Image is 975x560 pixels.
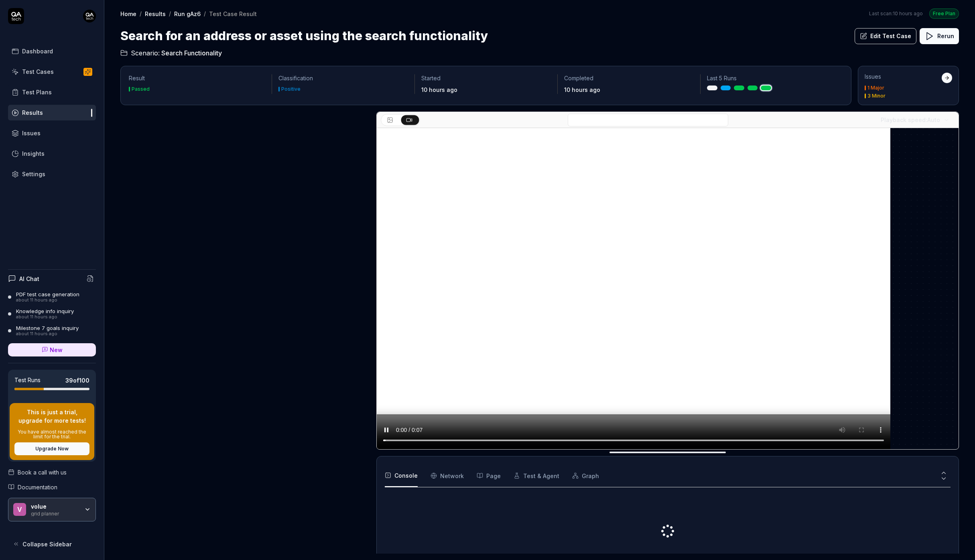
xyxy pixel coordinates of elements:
[278,74,408,82] p: Classification
[929,8,959,19] div: Free Plan
[564,86,600,93] time: 10 hours ago
[867,86,884,90] div: 1 Major
[920,28,959,44] button: Rerun
[8,166,96,182] a: Settings
[16,331,79,337] div: about 11 hours ago
[140,10,142,18] div: /
[14,442,89,455] button: Upgrade Now
[385,464,418,487] button: Console
[22,47,53,55] div: Dashboard
[8,43,96,59] a: Dashboard
[22,88,52,96] div: Test Plans
[8,468,96,477] a: Book a call with us
[83,10,96,22] img: 7ccf6c19-61ad-4a6c-8811-018b02a1b829.jpg
[19,275,39,283] h4: AI Chat
[22,129,41,137] div: Issues
[8,291,96,303] a: PDF test case generationabout 11 hours ago
[8,125,96,141] a: Issues
[169,10,171,18] div: /
[893,10,923,16] time: 10 hours ago
[16,308,74,314] div: Knowledge info inquiry
[8,64,96,79] a: Test Cases
[8,498,96,522] button: vvoluegrid planner
[18,468,67,477] span: Book a call with us
[881,116,940,124] div: Playback speed:
[129,74,265,82] p: Result
[120,27,488,45] h1: Search for an address or asset using the search functionality
[204,10,206,18] div: /
[174,10,201,18] a: Run gAz6
[869,10,923,17] span: Last scan:
[8,325,96,337] a: Milestone 7 goals inquiryabout 11 hours ago
[8,483,96,491] a: Documentation
[120,48,222,58] a: Scenario:Search Functionality
[8,343,96,356] a: New
[22,108,43,117] div: Results
[855,28,916,44] button: Edit Test Case
[22,170,45,178] div: Settings
[65,376,89,385] span: 39 of 100
[18,483,57,491] span: Documentation
[14,408,89,425] p: This is just a trial, upgrade for more tests!
[8,105,96,120] a: Results
[431,464,464,487] button: Network
[514,464,559,487] button: Test & Agent
[8,536,96,552] button: Collapse Sidebar
[865,73,942,81] div: Issues
[8,146,96,161] a: Insights
[132,87,150,92] div: Passed
[8,308,96,320] a: Knowledge info inquiryabout 11 hours ago
[14,377,41,384] h5: Test Runs
[869,10,923,17] button: Last scan:10 hours ago
[50,346,63,354] span: New
[161,48,222,58] span: Search Functionality
[14,430,89,439] p: You have almost reached the limit for the trial.
[421,74,551,82] p: Started
[572,464,599,487] button: Graph
[477,464,501,487] button: Page
[22,540,72,548] span: Collapse Sidebar
[707,74,837,82] p: Last 5 Runs
[120,10,136,18] a: Home
[867,94,886,98] div: 3 Minor
[209,10,257,18] div: Test Case Result
[281,87,301,92] div: Positive
[16,314,74,320] div: about 11 hours ago
[929,8,959,19] button: Free Plan
[8,84,96,100] a: Test Plans
[129,48,160,58] span: Scenario:
[16,291,79,297] div: PDF test case generation
[22,67,54,76] div: Test Cases
[13,503,26,516] span: v
[31,510,79,516] div: grid planner
[31,503,79,510] div: volue
[421,86,457,93] time: 10 hours ago
[16,297,79,303] div: about 11 hours ago
[22,149,45,158] div: Insights
[564,74,694,82] p: Completed
[145,10,166,18] a: Results
[16,325,79,331] div: Milestone 7 goals inquiry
